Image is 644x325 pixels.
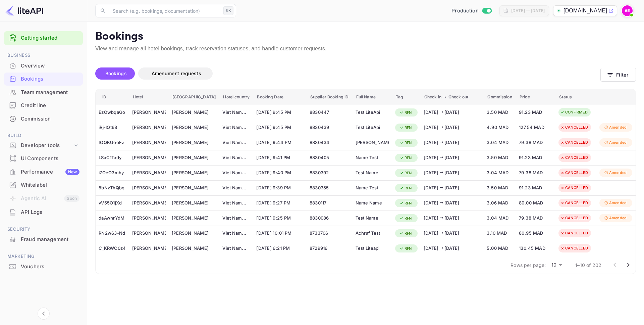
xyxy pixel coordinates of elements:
[4,112,83,125] a: Commission
[256,109,303,116] span: [DATE] 9:45 PM
[109,4,221,17] input: Search (e.g. bookings, documentation)
[132,137,166,148] div: Trieu Dang Hotel
[172,198,217,208] div: Tuy Hoa
[4,59,83,73] div: Overview
[172,109,217,116] div: [PERSON_NAME]
[310,183,350,193] div: 8830355
[555,89,636,105] th: Status
[4,179,83,192] div: Whitelabel
[21,89,79,96] div: Team management
[356,152,389,163] div: Name Test
[222,124,250,131] div: Viet Nam ...
[172,107,217,118] div: Tuy Hoa
[172,185,217,191] div: [PERSON_NAME]
[4,166,83,179] div: PerformanceNew
[310,152,350,163] div: 8830405
[310,122,350,133] div: 8830439
[253,89,306,105] th: Booking Date
[356,243,389,254] div: Test Liteapi
[21,34,79,42] a: Getting started
[4,166,83,178] a: PerformanceNew
[132,213,166,224] div: Trieu Dang Hotel
[21,155,79,162] div: UI Components
[4,31,83,45] div: Getting started
[599,123,631,132] div: Amended
[487,109,513,116] span: 3.50 MAD
[599,199,631,207] div: Amended
[424,230,481,237] div: [DATE] [DATE]
[4,73,83,85] a: Bookings
[356,168,389,178] div: Test Name
[172,170,217,176] div: [PERSON_NAME]
[395,199,416,207] div: RFN
[65,169,79,175] div: New
[424,93,480,101] span: Check in Check out
[556,138,592,147] div: CANCELLED
[256,169,303,177] span: [DATE] 9:40 PM
[95,30,636,43] p: Bookings
[222,185,250,191] div: Viet Nam ...
[256,215,303,222] span: [DATE] 9:25 PM
[4,206,83,219] div: API Logs
[563,7,607,15] p: [DOMAIN_NAME]
[4,112,83,126] div: Commission
[356,183,389,193] div: Name Test
[622,258,635,272] button: Go to next page
[4,260,83,273] a: Vouchers
[487,154,513,161] span: 3.50 MAD
[172,122,217,133] div: Tuy Hoa
[4,226,83,233] span: Security
[484,89,516,105] th: Commission
[219,89,253,105] th: Hotel country
[95,45,636,53] p: View and manage all hotel bookings, track reservation statuses, and handle customer requests.
[132,183,166,193] div: Trieu Dang Hotel
[424,200,481,206] div: [DATE] [DATE]
[449,7,494,15] div: Switch to Sandbox mode
[519,245,552,252] span: 130.45 MAD
[310,107,350,118] div: 8830447
[519,184,552,192] span: 91.23 MAD
[511,8,545,14] div: [DATE] — [DATE]
[424,124,481,131] div: [DATE] [DATE]
[172,139,217,146] div: [PERSON_NAME]
[99,228,126,239] div: RN2w63-Nd
[556,214,592,222] div: CANCELLED
[310,243,350,254] div: 8729916
[556,184,592,192] div: CANCELLED
[256,230,303,237] span: [DATE] 10:01 PM
[356,107,389,118] div: Test LiteApi
[451,7,479,15] span: Production
[172,183,217,193] div: Tuy Hoa
[395,214,416,223] div: RFN
[4,140,83,151] div: Developer tools
[487,230,513,237] span: 3.10 MAD
[132,152,166,163] div: Trieu Dang Hotel
[21,236,79,243] div: Fraud management
[395,139,416,147] div: RFN
[172,230,217,237] div: [PERSON_NAME]
[21,263,79,271] div: Vouchers
[21,168,79,176] div: Performance
[424,215,481,222] div: [DATE] [DATE]
[516,89,555,105] th: Price
[424,185,481,191] div: [DATE] [DATE]
[21,75,79,83] div: Bookings
[152,71,201,76] span: Amendment requests
[99,122,126,133] div: iRj-lQt6B
[4,233,83,246] div: Fraud management
[4,253,83,260] span: Marketing
[487,245,513,252] span: 5.00 MAD
[4,152,83,165] div: UI Components
[256,184,303,192] span: [DATE] 9:39 PM
[222,152,250,163] div: Viet Nam
[487,139,513,146] span: 3.04 MAD
[222,215,250,222] div: Viet Nam ...
[222,228,250,239] div: Viet Nam
[556,199,592,207] div: CANCELLED
[424,154,481,161] div: [DATE] [DATE]
[129,89,169,105] th: Hotel
[99,107,126,118] div: EzOwbqaGo
[132,122,166,133] div: Trieu Dang Hotel
[487,199,513,207] span: 3.06 MAD
[519,124,552,131] span: 127.54 MAD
